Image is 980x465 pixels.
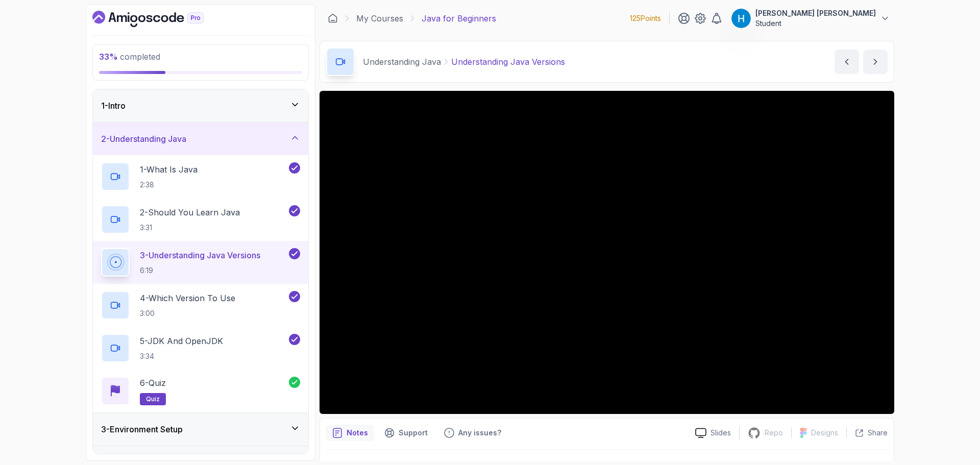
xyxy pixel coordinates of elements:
button: 5-JDK And OpenJDK3:34 [101,334,300,362]
p: 1 - What Is Java [140,163,198,176]
span: 33 % [99,52,118,62]
button: 1-What Is Java2:38 [101,162,300,191]
button: notes button [326,425,374,441]
button: 3-Environment Setup [93,413,308,446]
button: Feedback button [438,425,507,441]
p: Java for Beginners [422,12,496,25]
p: Repo [765,428,783,438]
span: quiz [146,395,160,403]
button: user profile image[PERSON_NAME] [PERSON_NAME]Student [731,8,890,29]
p: Understanding Java Versions [451,56,565,68]
p: Any issues? [458,428,501,438]
iframe: chat widget [937,424,970,455]
span: completed [99,52,160,62]
p: 6:19 [140,265,260,276]
p: 3 - Understanding Java Versions [140,249,260,261]
p: Share [868,428,888,438]
p: Designs [811,428,838,438]
h3: 2 - Understanding Java [101,133,186,145]
iframe: chat widget [786,239,970,419]
img: user profile image [731,9,751,28]
button: 1-Intro [93,89,308,122]
p: 4 - Which Version To Use [140,292,235,304]
p: 6 - Quiz [140,377,166,389]
a: Slides [687,428,739,438]
button: 2-Should You Learn Java3:31 [101,205,300,234]
p: 3:31 [140,223,240,233]
button: 2-Understanding Java [93,123,308,155]
button: previous content [835,50,859,74]
p: Notes [347,428,368,438]
p: 5 - JDK And OpenJDK [140,335,223,347]
p: Student [755,18,876,29]
iframe: 3 - Understanding Java Versions [320,91,894,414]
p: 3:00 [140,308,235,319]
p: Support [399,428,428,438]
a: Dashboard [328,13,338,23]
button: next content [863,50,888,74]
p: 125 Points [630,13,661,23]
h3: 3 - Environment Setup [101,423,183,435]
a: Dashboard [92,11,227,27]
button: Share [846,428,888,438]
p: 3:34 [140,351,223,361]
h3: 1 - Intro [101,100,126,112]
p: Slides [710,428,731,438]
button: 4-Which Version To Use3:00 [101,291,300,320]
p: 2 - Should You Learn Java [140,206,240,218]
a: My Courses [356,12,403,25]
p: 2:38 [140,180,198,190]
button: 3-Understanding Java Versions6:19 [101,248,300,277]
button: 6-Quizquiz [101,377,300,405]
p: [PERSON_NAME] [PERSON_NAME] [755,8,876,18]
p: Understanding Java [363,56,441,68]
button: Support button [378,425,434,441]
